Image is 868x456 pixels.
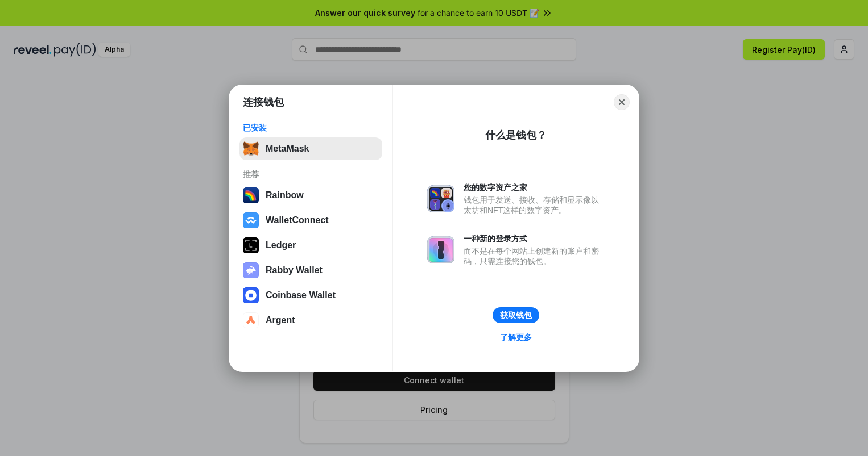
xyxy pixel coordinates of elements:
img: svg+xml,%3Csvg%20width%3D%2228%22%20height%3D%2228%22%20viewBox%3D%220%200%2028%2028%22%20fill%3D... [243,312,259,328]
img: svg+xml,%3Csvg%20xmlns%3D%22http%3A%2F%2Fwww.w3.org%2F2000%2Fsvg%22%20fill%3D%22none%22%20viewBox... [427,185,454,212]
button: Rainbow [239,184,382,207]
img: svg+xml,%3Csvg%20width%3D%22120%22%20height%3D%22120%22%20viewBox%3D%220%200%20120%20120%22%20fil... [243,187,259,203]
button: Argent [239,309,382,332]
div: WalletConnect [266,215,329,225]
div: 获取钱包 [500,310,532,320]
button: Coinbase Wallet [239,284,382,307]
div: 而不是在每个网站上创建新的账户和密码，只需连接您的钱包。 [464,246,605,266]
div: 什么是钱包？ [485,128,547,142]
div: 一种新的登录方式 [464,233,605,244]
button: 获取钱包 [493,307,539,323]
button: WalletConnect [239,209,382,232]
img: svg+xml,%3Csvg%20xmlns%3D%22http%3A%2F%2Fwww.w3.org%2F2000%2Fsvg%22%20width%3D%2228%22%20height%3... [243,237,259,253]
div: Coinbase Wallet [266,290,336,300]
div: 推荐 [243,169,379,179]
div: 已安装 [243,123,379,133]
div: Argent [266,315,295,325]
a: 了解更多 [493,330,539,345]
img: svg+xml,%3Csvg%20fill%3D%22none%22%20height%3D%2233%22%20viewBox%3D%220%200%2035%2033%22%20width%... [243,141,259,157]
div: 您的数字资产之家 [464,182,605,193]
div: 钱包用于发送、接收、存储和显示像以太坊和NFT这样的数字资产。 [464,195,605,215]
button: MetaMask [239,137,382,160]
button: Rabby Wallet [239,259,382,282]
div: 了解更多 [500,332,532,342]
div: Ledger [266,240,296,250]
div: Rabby Wallet [266,265,323,275]
button: Ledger [239,234,382,257]
div: Rainbow [266,190,304,200]
div: MetaMask [266,144,309,154]
h1: 连接钱包 [243,95,284,109]
button: Close [614,94,630,110]
img: svg+xml,%3Csvg%20width%3D%2228%22%20height%3D%2228%22%20viewBox%3D%220%200%2028%2028%22%20fill%3D... [243,212,259,228]
img: svg+xml,%3Csvg%20xmlns%3D%22http%3A%2F%2Fwww.w3.org%2F2000%2Fsvg%22%20fill%3D%22none%22%20viewBox... [243,262,259,278]
img: svg+xml,%3Csvg%20xmlns%3D%22http%3A%2F%2Fwww.w3.org%2F2000%2Fsvg%22%20fill%3D%22none%22%20viewBox... [427,236,454,263]
img: svg+xml,%3Csvg%20width%3D%2228%22%20height%3D%2228%22%20viewBox%3D%220%200%2028%2028%22%20fill%3D... [243,287,259,303]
